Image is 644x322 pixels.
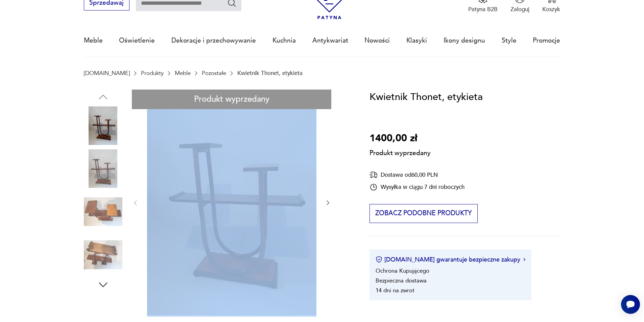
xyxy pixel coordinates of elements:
iframe: Smartsupp widget button [621,295,640,314]
a: Promocje [533,25,560,56]
a: [DOMAIN_NAME] [84,70,130,76]
p: Zaloguj [510,5,529,13]
a: Produkty [141,70,164,76]
img: Ikona certyfikatu [376,256,382,263]
h1: Kwietnik Thonet, etykieta [369,90,483,105]
p: 1400,00 zł [369,131,431,146]
a: Nowości [364,25,390,56]
a: Dekoracje i przechowywanie [171,25,256,56]
a: Sprzedawaj [84,1,129,6]
a: Meble [175,70,191,76]
a: Kuchnia [272,25,296,56]
a: Pozostałe [202,70,226,76]
li: Ochrona Kupującego [376,267,429,275]
li: Bezpieczna dostawa [376,277,427,284]
li: 14 dni na zwrot [376,287,414,294]
a: Oświetlenie [119,25,155,56]
button: Zobacz podobne produkty [369,204,477,223]
a: Style [502,25,517,56]
p: Produkt wyprzedany [369,146,431,158]
p: Kwietnik Thonet, etykieta [237,70,303,76]
button: [DOMAIN_NAME] gwarantuje bezpieczne zakupy [376,255,525,264]
a: Meble [84,25,103,56]
a: Ikony designu [444,25,485,56]
img: Ikona dostawy [369,171,378,179]
p: Koszyk [542,5,560,13]
div: Dostawa od 60,00 PLN [369,171,464,179]
p: Patyna B2B [468,5,498,13]
a: Antykwariat [312,25,348,56]
img: Ikona strzałki w prawo [523,258,525,261]
div: Wysyłka w ciągu 7 dni roboczych [369,183,464,191]
a: Klasyki [406,25,427,56]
